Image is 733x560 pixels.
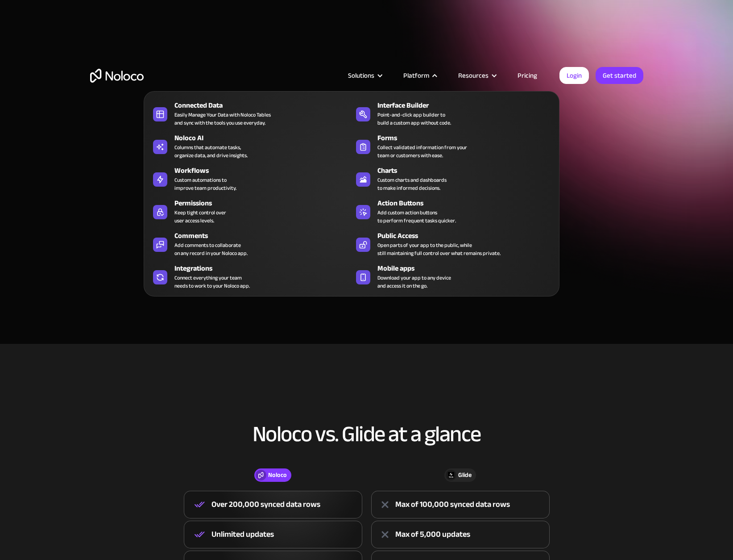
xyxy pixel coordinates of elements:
div: Custom charts and dashboards to make informed decisions. [377,176,447,192]
div: Platform [403,70,429,81]
div: Max of 5,000 updates [395,528,470,541]
a: home [90,69,144,83]
div: Forms [377,133,559,143]
div: Workflows [174,165,356,176]
a: Public AccessOpen parts of your app to the public, whilestill maintaining full control over what ... [352,229,555,259]
div: Comments [174,230,356,241]
a: CommentsAdd comments to collaborateon any record in your Noloco app. [149,229,352,259]
div: Easily Manage Your Data with Noloco Tables and sync with the tools you use everyday. [174,111,271,127]
div: Point-and-click app builder to build a custom app without code. [377,111,451,127]
div: Glide [458,470,472,480]
a: Get started [596,67,643,84]
a: Connected DataEasily Manage Your Data with Noloco Tablesand sync with the tools you use everyday. [149,98,352,129]
span: Download your app to any device and access it on the go. [377,274,451,290]
div: Public Access [377,230,559,241]
div: Action Buttons [377,198,559,209]
div: Connect everything your team needs to work to your Noloco app. [174,274,250,290]
div: Mobile apps [377,263,559,274]
a: Interface BuilderPoint-and-click app builder tobuild a custom app without code. [352,98,555,129]
div: Add comments to collaborate on any record in your Noloco app. [174,241,248,257]
a: Pricing [506,70,548,81]
div: Platform [392,70,447,81]
div: Max of 100,000 synced data rows [395,498,510,511]
nav: Platform [144,79,559,297]
a: Login [559,67,589,84]
a: Mobile appsDownload your app to any deviceand access it on the go. [352,261,555,292]
div: Add custom action buttons to perform frequent tasks quicker. [377,209,456,225]
div: Open parts of your app to the public, while still maintaining full control over what remains priv... [377,241,501,257]
a: Action ButtonsAdd custom action buttonsto perform frequent tasks quicker. [352,196,555,226]
div: Permissions [174,198,356,209]
div: Unlimited updates [211,528,274,541]
a: WorkflowsCustom automations toimprove team productivity. [149,163,352,194]
div: Interface Builder [377,100,559,111]
h2: Noloco vs. Glide at a glance [90,422,643,446]
div: Noloco AI [174,133,356,143]
a: ChartsCustom charts and dashboardsto make informed decisions. [352,163,555,194]
div: Collect validated information from your team or customers with ease. [377,143,467,159]
div: Resources [447,70,506,81]
a: IntegrationsConnect everything your teamneeds to work to your Noloco app. [149,261,352,292]
a: FormsCollect validated information from yourteam or customers with ease. [352,131,555,161]
a: PermissionsKeep tight control overuser access levels. [149,196,352,226]
div: Connected Data [174,100,356,111]
div: Resources [458,70,489,81]
div: Solutions [348,70,374,81]
div: Noloco [268,470,287,480]
a: Noloco AIColumns that automate tasks,organize data, and drive insights. [149,131,352,161]
div: Charts [377,165,559,176]
div: Solutions [337,70,392,81]
div: Keep tight control over user access levels. [174,209,226,225]
div: Columns that automate tasks, organize data, and drive insights. [174,143,248,159]
div: Over 200,000 synced data rows [211,498,320,511]
div: Custom automations to improve team productivity. [174,176,236,192]
h1: Noloco vs. Glide: Which App Builder is Right for You? [90,139,643,193]
div: Integrations [174,263,356,274]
